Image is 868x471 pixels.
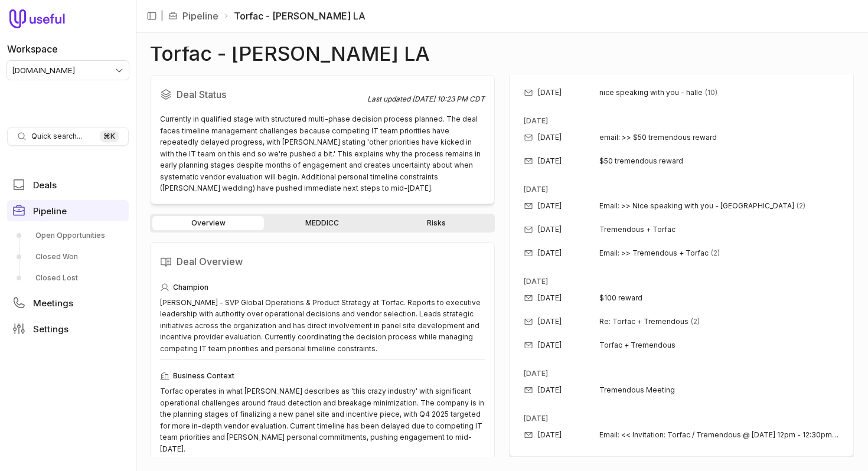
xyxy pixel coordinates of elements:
[412,94,485,103] time: [DATE] 10:23 PM CDT
[143,7,161,25] button: Collapse sidebar
[599,385,675,395] span: Tremendous Meeting
[797,201,805,211] span: 2 emails in thread
[7,247,129,266] a: Closed Won
[7,269,129,287] a: Closed Lost
[538,225,562,234] time: [DATE]
[599,133,717,142] span: email: >> $50 tremendous reward
[711,248,720,258] span: 2 emails in thread
[33,207,67,215] span: Pipeline
[524,116,548,125] time: [DATE]
[150,47,430,61] h1: Torfac - [PERSON_NAME] LA
[599,88,703,97] span: nice speaking with you - halle
[524,369,548,378] time: [DATE]
[160,369,485,383] div: Business Context
[7,174,129,195] a: Deals
[152,216,264,230] a: Overview
[33,325,68,333] span: Settings
[7,200,129,221] a: Pipeline
[160,85,367,104] h2: Deal Status
[160,280,485,295] div: Champion
[538,317,562,326] time: [DATE]
[599,293,642,303] span: $100 reward
[538,248,562,258] time: [DATE]
[7,226,129,245] a: Open Opportunities
[599,201,794,211] span: Email: >> Nice speaking with you - [GEOGRAPHIC_DATA]
[223,9,366,23] li: Torfac - [PERSON_NAME] LA
[691,317,700,326] span: 2 emails in thread
[538,430,562,440] time: [DATE]
[599,341,676,350] span: Torfac + Tremendous
[538,133,562,142] time: [DATE]
[524,414,548,423] time: [DATE]
[538,293,562,303] time: [DATE]
[599,248,709,258] span: Email: >> Tremendous + Torfac
[367,94,485,104] div: Last updated
[160,385,485,454] div: Torfac operates in what [PERSON_NAME] describes as 'this crazy industry' with significant operati...
[7,42,58,56] label: Workspace
[524,185,548,194] time: [DATE]
[160,252,485,271] h2: Deal Overview
[538,341,562,350] time: [DATE]
[705,88,717,97] span: 10 emails in thread
[33,299,73,308] span: Meetings
[599,225,676,234] span: Tremendous + Torfac
[266,216,378,230] a: MEDDICC
[7,318,129,339] a: Settings
[538,156,562,166] time: [DATE]
[538,88,562,97] time: [DATE]
[7,226,129,287] div: Pipeline submenu
[161,9,164,23] span: |
[182,9,218,23] a: Pipeline
[599,430,839,440] span: Email: << Invitation: Torfac / Tremendous @ [DATE] 12pm - 12:30pm (PST) ([PERSON_NAME])
[160,113,485,194] div: Currently in qualified stage with structured multi-phase decision process planned. The deal faces...
[31,132,82,141] span: Quick search...
[33,181,57,189] span: Deals
[100,130,119,142] kbd: ⌘ K
[538,201,562,211] time: [DATE]
[7,292,129,313] a: Meetings
[599,156,683,166] span: $50 tremendous reward
[524,277,548,286] time: [DATE]
[160,297,485,355] div: [PERSON_NAME] - SVP Global Operations & Product Strategy at Torfac. Reports to executive leadersh...
[381,216,492,230] a: Risks
[538,385,562,395] time: [DATE]
[599,317,688,326] span: Re: Torfac + Tremendous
